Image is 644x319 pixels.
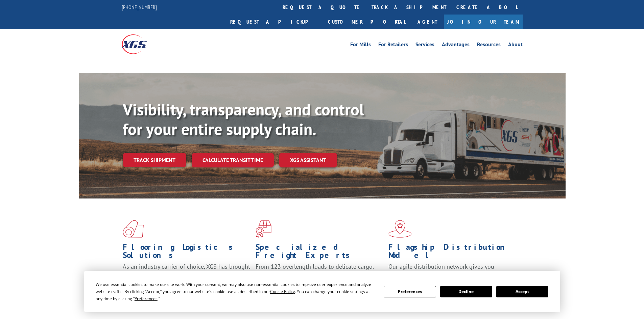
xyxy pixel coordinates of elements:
a: Track shipment [123,153,186,167]
a: Resources [477,42,501,49]
span: Cookie Policy [270,289,295,294]
a: For Retailers [378,42,408,49]
h1: Flooring Logistics Solutions [123,243,251,263]
button: Accept [496,286,548,297]
div: Cookie Consent Prompt [84,271,560,312]
h1: Specialized Freight Experts [256,243,383,263]
button: Decline [440,286,492,297]
a: Calculate transit time [192,153,274,167]
b: Visibility, transparency, and control for your entire supply chain. [123,99,364,139]
h1: Flagship Distribution Model [388,243,516,263]
a: XGS ASSISTANT [279,153,337,167]
a: [PHONE_NUMBER] [122,4,157,10]
a: Customer Portal [323,15,411,29]
a: Agent [411,15,444,29]
a: For Mills [350,42,371,49]
span: Preferences [135,296,158,301]
div: We use essential cookies to make our site work. With your consent, we may also use non-essential ... [96,281,376,302]
img: xgs-icon-total-supply-chain-intelligence-red [123,220,144,238]
button: Preferences [384,286,436,297]
a: Request a pickup [225,15,323,29]
a: About [508,42,523,49]
a: Services [415,42,434,49]
a: Join Our Team [444,15,523,29]
span: Our agile distribution network gives you nationwide inventory management on demand. [388,263,513,278]
a: Advantages [442,42,470,49]
p: From 123 overlength loads to delicate cargo, our experienced staff knows the best way to move you... [256,263,383,293]
span: As an industry carrier of choice, XGS has brought innovation and dedication to flooring logistics... [123,263,250,287]
img: xgs-icon-focused-on-flooring-red [256,220,271,238]
img: xgs-icon-flagship-distribution-model-red [388,220,412,238]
